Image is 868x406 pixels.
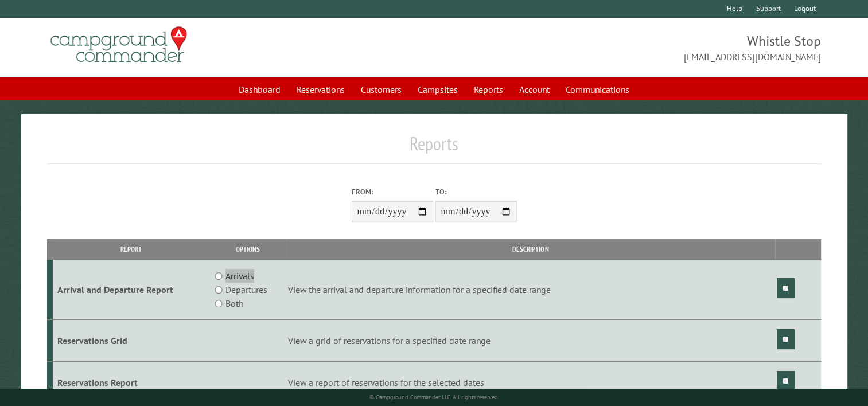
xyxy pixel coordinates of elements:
a: Reservations [290,79,352,100]
td: View a report of reservations for the selected dates [286,361,775,403]
label: Arrivals [225,269,254,283]
label: Both [225,296,243,310]
td: Reservations Grid [53,320,210,362]
td: Arrival and Departure Report [53,260,210,320]
a: Communications [559,79,636,100]
td: Reservations Report [53,361,210,403]
label: From: [352,186,433,197]
h1: Reports [47,132,821,164]
label: To: [435,186,517,197]
a: Dashboard [232,79,287,100]
th: Description [286,239,775,259]
a: Reports [467,79,510,100]
small: © Campground Commander LLC. All rights reserved. [369,393,499,401]
td: View a grid of reservations for a specified date range [286,320,775,362]
span: Whistle Stop [EMAIL_ADDRESS][DOMAIN_NAME] [434,32,822,64]
td: View the arrival and departure information for a specified date range [286,260,775,320]
th: Report [53,239,210,259]
th: Options [210,239,286,259]
label: Departures [225,283,267,296]
img: Campground Commander [47,22,190,67]
a: Customers [354,79,408,100]
a: Campsites [411,79,465,100]
a: Account [512,79,556,100]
